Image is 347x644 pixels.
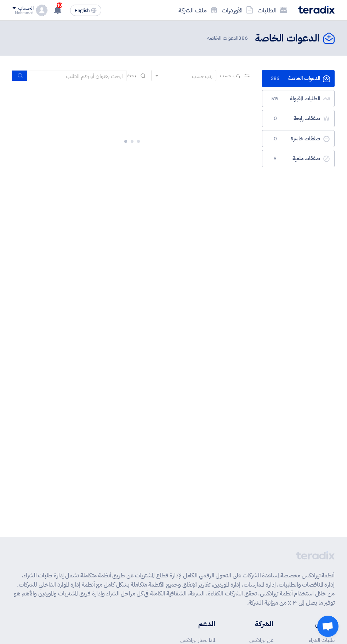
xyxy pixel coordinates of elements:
[295,618,335,629] li: الحلول
[12,11,33,15] div: Mohmmad
[271,75,279,82] span: 386
[271,135,279,142] span: 0
[28,71,127,81] input: ابحث بعنوان أو رقم الطلب
[317,616,339,637] div: دردشة مفتوحة
[262,70,335,87] a: الدعوات الخاصة386
[220,2,255,18] a: الأوردرات
[127,72,136,79] span: بحث
[237,618,273,629] li: الشركة
[207,34,249,42] span: الدعوات الخاصة
[262,150,335,167] a: صفقات ملغية9
[262,110,335,127] a: صفقات رابحة0
[75,8,90,13] span: English
[36,5,47,16] img: profile_test.png
[70,5,101,16] button: English
[176,2,220,18] a: ملف الشركة
[18,5,33,11] div: الحساب
[255,2,289,18] a: الطلبات
[271,115,279,122] span: 0
[238,34,248,42] span: 386
[57,2,62,8] span: 10
[271,155,279,162] span: 9
[192,73,212,80] div: رتب حسب
[262,130,335,147] a: صفقات خاسرة0
[255,32,320,45] h2: الدعوات الخاصة
[180,618,215,629] li: الدعم
[271,95,279,102] span: 519
[220,72,240,79] span: رتب حسب
[249,636,273,644] a: عن تيرادكس
[12,571,335,607] p: أنظمة تيرادكس مخصصة لمساعدة الشركات على التحول الرقمي الكامل لإدارة قطاع المشتريات عن طريق أنظمة ...
[309,636,335,644] a: طلبات الشراء
[298,6,335,14] img: Teradix logo
[262,90,335,107] a: الطلبات المقبولة519
[180,636,215,644] a: لماذا تختار تيرادكس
